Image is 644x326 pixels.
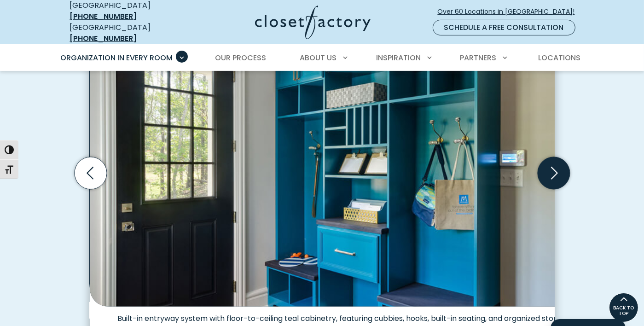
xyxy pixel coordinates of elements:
[609,293,638,322] a: BACK TO TOP
[438,7,582,17] span: Over 60 Locations in [GEOGRAPHIC_DATA]!
[609,305,638,316] span: BACK TO TOP
[534,153,574,193] button: Next slide
[376,52,421,63] span: Inspiration
[460,52,496,63] span: Partners
[300,52,337,63] span: About Us
[90,23,631,307] img: Mudroom with floor-to-ceiling teal cabinetry, featuring cubbies, hooks, built-in seating, and org...
[70,22,183,44] div: [GEOGRAPHIC_DATA]
[61,52,173,63] span: Organization in Every Room
[437,4,583,20] a: Over 60 Locations in [GEOGRAPHIC_DATA]!
[71,153,110,193] button: Previous slide
[90,307,631,323] figcaption: Built-in entryway system with floor-to-ceiling teal cabinetry, featuring cubbies, hooks, built-in...
[433,20,575,35] a: Schedule a Free Consultation
[538,52,580,63] span: Locations
[54,45,590,71] nav: Primary Menu
[215,52,266,63] span: Our Process
[70,33,137,44] a: [PHONE_NUMBER]
[255,6,371,39] img: Closet Factory Logo
[70,11,137,22] a: [PHONE_NUMBER]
